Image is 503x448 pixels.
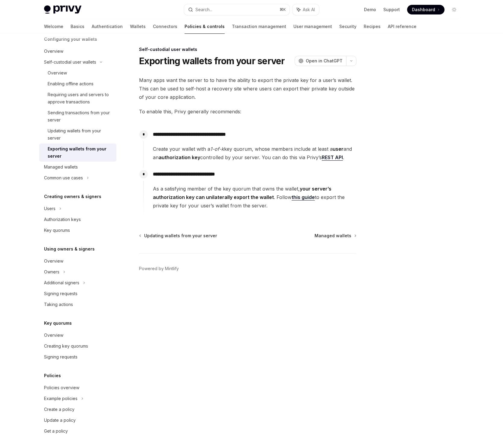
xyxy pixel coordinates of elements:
div: Sending transactions from your server [48,109,113,124]
div: Common use cases [44,174,83,181]
a: Sending transactions from your server [39,107,116,125]
span: To enable this, Privy generally recommends: [139,107,356,116]
h5: Policies [44,372,61,379]
div: Overview [44,332,63,339]
div: Self-custodial user wallets [139,46,356,52]
div: Signing requests [44,353,78,361]
a: Overview [39,46,116,57]
button: Search...⌘K [184,4,289,15]
span: Many apps want the server to to have the ability to export the private key for a user’s wallet. T... [139,76,356,101]
a: Taking actions [39,299,116,310]
a: Demo [364,7,376,13]
div: Enabling offline actions [48,80,93,87]
a: Overview [39,68,116,78]
div: Users [44,205,55,212]
img: light logo [44,5,81,14]
div: Authorization keys [44,216,81,223]
a: Exporting wallets from your server [39,144,116,162]
a: Policies & controls [185,19,225,34]
a: Powered by Mintlify [139,266,179,272]
a: Dashboard [407,5,444,14]
div: Overview [44,257,63,265]
a: Wallets [130,19,146,34]
div: Update a policy [44,417,76,424]
a: Connectors [153,19,177,34]
div: Overview [48,69,67,77]
a: Authentication [92,19,123,34]
span: Create your wallet with a key quorum, whose members include at least a and an controlled by your ... [153,145,356,162]
a: Key quorums [39,225,116,236]
a: Support [383,7,400,13]
span: Updating wallets from your server [144,233,217,239]
span: Open in ChatGPT [306,58,343,64]
div: Overview [44,48,63,55]
button: Ask AI [293,4,319,15]
a: Security [339,19,356,34]
a: Creating key quorums [39,341,116,352]
div: Signing requests [44,290,78,297]
strong: user [333,146,343,152]
a: Updating wallets from your server [39,125,116,144]
div: Create a policy [44,406,74,413]
button: Toggle dark mode [449,5,459,14]
button: Open in ChatGPT [295,56,346,66]
a: this guide [292,194,315,200]
div: Example policies [44,395,78,402]
a: Welcome [44,19,63,34]
a: Policies overview [39,382,116,393]
a: Updating wallets from your server [140,233,217,239]
div: Owners [44,268,59,276]
a: Overview [39,256,116,267]
a: Overview [39,330,116,341]
h5: Creating owners & signers [44,193,101,200]
a: API reference [388,19,416,34]
a: Enabling offline actions [39,78,116,89]
a: Signing requests [39,352,116,362]
span: Managed wallets [315,233,351,239]
div: Self-custodial user wallets [44,58,96,66]
a: Create a policy [39,404,116,415]
span: As a satisfying member of the key quorum that owns the wallet, . Follow to export the private key... [153,185,356,210]
div: Get a policy [44,427,68,435]
a: Managed wallets [39,162,116,172]
div: Key quorums [44,227,70,234]
a: Update a policy [39,415,116,426]
div: Policies overview [44,384,79,391]
a: Basics [71,19,84,34]
a: Recipes [364,19,381,34]
a: Transaction management [232,19,286,34]
div: Requiring users and servers to approve transactions [48,91,113,106]
span: Dashboard [412,7,435,13]
div: Exporting wallets from your server [48,145,113,160]
div: Additional signers [44,279,79,286]
div: Creating key quorums [44,342,88,350]
strong: authorization key [159,154,200,160]
div: Taking actions [44,301,73,308]
a: REST API [322,154,343,161]
a: Signing requests [39,288,116,299]
a: Managed wallets [315,233,356,239]
a: Get a policy [39,426,116,437]
em: 1-of-k [210,146,224,152]
div: Managed wallets [44,163,78,171]
h5: Using owners & signers [44,245,95,253]
div: Search... [195,6,212,13]
h5: Key quorums [44,320,72,327]
a: Requiring users and servers to approve transactions [39,89,116,107]
a: User management [293,19,332,34]
span: ⌘ K [280,7,286,12]
span: Ask AI [303,7,315,13]
a: Authorization keys [39,214,116,225]
div: Updating wallets from your server [48,127,113,142]
h1: Exporting wallets from your server [139,55,285,66]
